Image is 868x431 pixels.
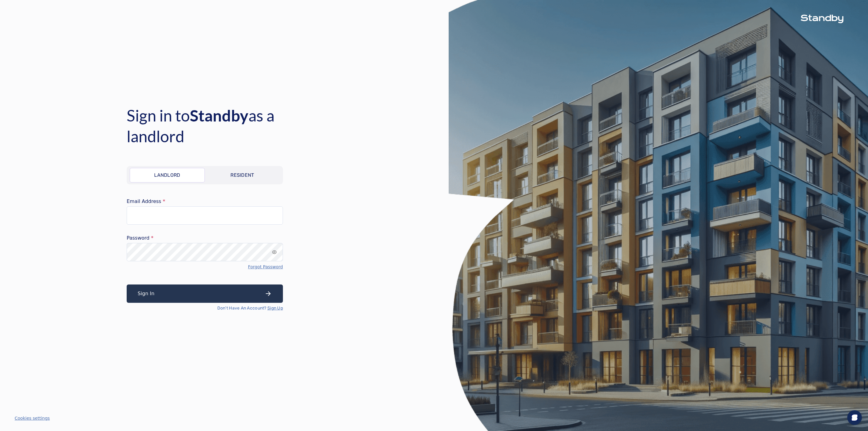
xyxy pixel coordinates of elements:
h4: Sign in to as a landlord [127,105,322,147]
a: Forgot Password [248,264,283,270]
a: Resident [205,168,280,183]
p: Landlord [154,172,180,179]
label: Password [127,236,283,241]
input: password [127,243,283,261]
a: Sign Up [267,305,283,311]
div: input icon [272,250,277,255]
input: email [127,206,283,225]
label: Email Address [127,199,283,204]
a: Landlord [130,168,205,183]
button: Sign In [127,284,283,303]
button: Cookies settings [15,415,50,421]
p: Resident [230,172,254,179]
div: Open Intercom Messenger [847,410,862,425]
span: Standby [190,106,248,125]
p: Don't Have An Account? [217,305,283,311]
